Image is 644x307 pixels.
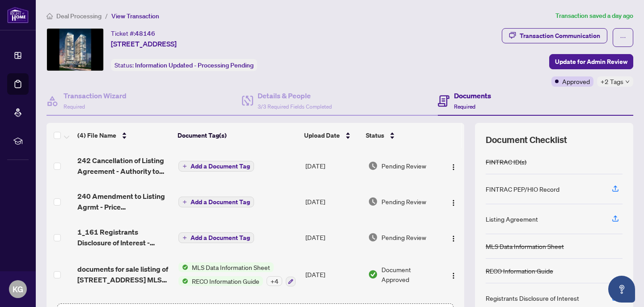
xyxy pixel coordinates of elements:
[267,276,282,286] div: + 4
[381,265,439,284] span: Document Approved
[178,160,254,172] button: Add a Document Tag
[446,159,461,173] button: Logo
[302,255,364,294] td: [DATE]
[368,197,378,206] img: Document Status
[7,7,29,23] img: logo
[77,264,171,285] span: documents for sale listing of [STREET_ADDRESS] MLS __encrypted_.pdf
[74,123,174,148] th: (4) File Name
[381,232,426,242] span: Pending Review
[486,184,559,194] div: FINTRAC PEP/HIO Record
[178,262,296,286] button: Status IconMLS Data Information SheetStatus IconRECO Information Guide+4
[111,59,257,71] div: Status:
[601,76,623,87] span: +2 Tags
[446,267,461,282] button: Logo
[368,232,378,242] img: Document Status
[178,161,254,172] button: Add a Document Tag
[486,134,567,146] span: Document Checklist
[450,272,457,279] img: Logo
[502,28,607,43] button: Transaction Communication
[486,293,579,303] div: Registrants Disclosure of Interest
[366,130,384,140] span: Status
[258,90,332,101] h4: Details & People
[381,161,426,171] span: Pending Review
[191,199,250,205] span: Add a Document Tag
[111,38,177,49] span: [STREET_ADDRESS]
[77,227,171,248] span: 1_161 Registrants Disclosure of Interest - Disposition of Property - PropTx-[PERSON_NAME] copy_en...
[549,54,633,69] button: Update for Admin Review
[178,262,188,272] img: Status Icon
[182,236,187,240] span: plus
[454,103,475,110] span: Required
[47,29,103,71] img: IMG-C12336441_1.jpg
[486,241,564,251] div: MLS Data Information Sheet
[188,262,274,272] span: MLS Data Information Sheet
[191,163,250,169] span: Add a Document Tag
[13,283,23,295] span: KG
[301,123,362,148] th: Upload Date
[178,232,254,243] button: Add a Document Tag
[178,276,188,286] img: Status Icon
[258,103,332,110] span: 3/3 Required Fields Completed
[135,61,254,69] span: Information Updated - Processing Pending
[47,13,53,19] span: home
[302,148,364,184] td: [DATE]
[77,191,171,212] span: 240 Amendment to Listing Agrmt - Price Change_encrypted_.pdf
[450,235,457,242] img: Logo
[191,235,250,241] span: Add a Document Tag
[77,155,171,177] span: 242 Cancellation of Listing Agreement - Authority to Offer for Sale.pdf
[302,219,364,255] td: [DATE]
[302,184,364,219] td: [DATE]
[368,161,378,171] img: Document Status
[625,80,630,84] span: down
[368,269,378,279] img: Document Status
[486,266,553,276] div: RECO Information Guide
[188,276,263,286] span: RECO Information Guide
[304,130,340,140] span: Upload Date
[56,12,102,20] span: Deal Processing
[182,164,187,168] span: plus
[381,197,426,206] span: Pending Review
[446,230,461,244] button: Logo
[135,29,155,38] span: 48146
[446,194,461,209] button: Logo
[105,11,108,21] li: /
[486,157,526,167] div: FINTRAC ID(s)
[178,197,254,207] button: Add a Document Tag
[111,28,155,38] div: Ticket #:
[620,34,626,41] span: ellipsis
[178,232,254,244] button: Add a Document Tag
[450,164,457,171] img: Logo
[64,103,85,110] span: Required
[562,76,590,86] span: Approved
[608,276,635,303] button: Open asap
[111,12,159,20] span: View Transaction
[174,123,301,148] th: Document Tag(s)
[555,11,633,21] article: Transaction saved a day ago
[182,200,187,204] span: plus
[486,214,538,224] div: Listing Agreement
[450,199,457,206] img: Logo
[520,29,600,43] div: Transaction Communication
[362,123,440,148] th: Status
[77,130,116,140] span: (4) File Name
[555,55,627,69] span: Update for Admin Review
[454,90,491,101] h4: Documents
[64,90,127,101] h4: Transaction Wizard
[178,196,254,208] button: Add a Document Tag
